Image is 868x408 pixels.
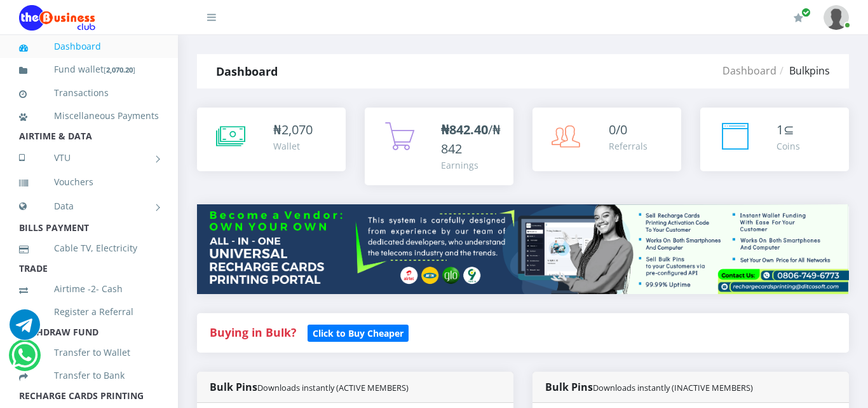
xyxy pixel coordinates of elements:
img: Logo [19,5,95,31]
a: Transfer to Wallet [19,338,159,367]
li: Bulkpins [776,63,830,78]
small: Downloads instantly (ACTIVE MEMBERS) [257,382,409,393]
b: 2,070.20 [106,65,133,74]
strong: Bulk Pins [545,380,753,394]
a: Miscellaneous Payments [19,101,159,130]
a: Chat for support [10,319,40,340]
a: Dashboard [722,64,776,78]
div: ₦ [273,120,313,139]
a: Transactions [19,78,159,108]
i: Renew/Upgrade Subscription [794,13,803,23]
b: ₦842.40 [441,121,488,138]
a: Chat for support [11,349,37,370]
span: 0/0 [609,121,627,138]
a: 0/0 Referrals [532,108,681,171]
a: Click to Buy Cheaper [308,325,409,340]
a: ₦842.40/₦842 Earnings [365,108,513,185]
a: Vouchers [19,167,159,197]
a: VTU [19,142,159,174]
span: /₦842 [441,121,501,157]
span: Renew/Upgrade Subscription [801,8,811,17]
img: User [824,5,849,30]
a: Dashboard [19,32,159,61]
strong: Dashboard [216,64,278,79]
img: multitenant_rcp.png [197,204,849,294]
div: ⊆ [776,120,800,139]
span: 1 [776,121,783,138]
small: Downloads instantly (INACTIVE MEMBERS) [593,382,753,393]
a: Register a Referral [19,297,159,327]
a: Data [19,190,159,222]
a: Airtime -2- Cash [19,274,159,304]
div: Coins [776,139,800,153]
a: Transfer to Bank [19,361,159,390]
span: 2,070 [281,121,313,138]
a: Fund wallet[2,070.20] [19,55,159,85]
small: [ ] [104,65,135,74]
a: Cable TV, Electricity [19,234,159,263]
div: Referrals [609,139,648,153]
strong: Bulk Pins [210,380,409,394]
div: Earnings [441,158,501,172]
b: Click to Buy Cheaper [313,327,403,339]
strong: Buying in Bulk? [210,325,296,340]
a: ₦2,070 Wallet [197,108,346,171]
div: Wallet [273,139,313,153]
